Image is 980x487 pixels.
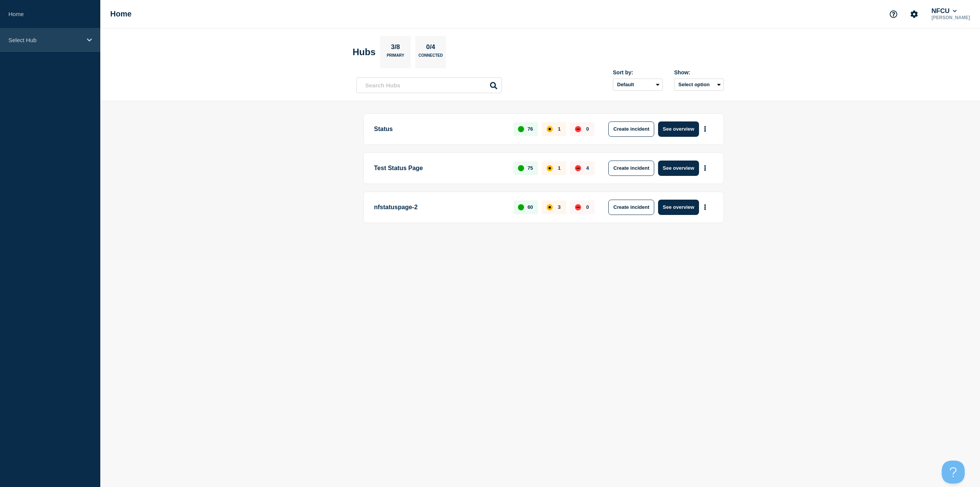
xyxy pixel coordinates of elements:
p: 1 [558,126,560,132]
div: up [518,165,524,171]
p: Primary [387,53,404,61]
div: down [575,204,581,210]
button: NFCU [930,7,958,15]
div: down [575,126,581,132]
button: More actions [700,200,710,214]
div: affected [547,126,553,132]
h1: Home [110,10,132,18]
select: Sort by [613,79,663,91]
button: Select option [674,79,724,91]
div: affected [547,204,553,210]
div: Show: [674,69,724,75]
p: 4 [586,165,589,171]
button: See overview [658,200,699,215]
p: Test Status Page [374,161,505,176]
button: See overview [658,161,699,176]
p: 1 [558,165,560,171]
button: Create incident [608,121,654,137]
h2: Hubs [353,47,376,57]
p: Select Hub [8,37,82,43]
button: More actions [700,122,710,136]
p: 3/8 [388,43,403,53]
div: up [518,204,524,210]
p: 3 [558,204,560,210]
p: 0 [586,204,589,210]
button: Create incident [608,161,654,176]
button: More actions [700,161,710,175]
p: 75 [528,165,533,171]
div: up [518,126,524,132]
input: Search Hubs [356,77,502,93]
p: [PERSON_NAME] [930,15,972,20]
p: 0 [586,126,589,132]
button: Create incident [608,200,654,215]
p: Connected [418,53,443,61]
p: 0/4 [423,43,438,53]
div: affected [547,165,553,171]
p: 76 [528,126,533,132]
p: Status [374,121,505,137]
iframe: Help Scout Beacon - Open [942,461,965,484]
div: down [575,165,581,171]
p: 60 [528,204,533,210]
p: nfstatuspage-2 [374,200,505,215]
button: Account settings [906,6,922,22]
button: See overview [658,121,699,137]
button: Support [885,6,902,22]
div: Sort by: [613,69,663,75]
